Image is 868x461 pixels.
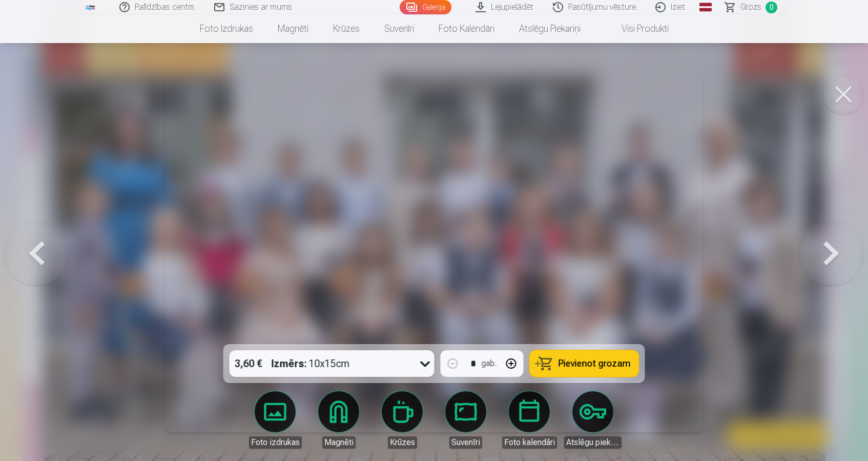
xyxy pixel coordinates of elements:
[740,1,761,13] span: Grozs
[501,391,558,449] a: Foto kalendāri
[374,391,431,449] a: Krūzes
[559,359,631,368] span: Pievienot grozam
[766,2,777,13] span: 0
[310,391,367,449] a: Magnēti
[426,14,507,43] a: Foto kalendāri
[482,357,497,370] div: gab.
[502,436,557,449] div: Foto kalendāri
[85,4,96,10] img: /fa3
[272,350,350,377] div: 10x15cm
[230,350,267,377] div: 3,60 €
[388,436,417,449] div: Krūzes
[249,436,302,449] div: Foto izdrukas
[272,356,307,371] strong: Izmērs :
[265,14,321,43] a: Magnēti
[372,14,426,43] a: Suvenīri
[564,391,622,449] a: Atslēgu piekariņi
[564,436,622,449] div: Atslēgu piekariņi
[322,436,356,449] div: Magnēti
[507,14,593,43] a: Atslēgu piekariņi
[246,391,304,449] a: Foto izdrukas
[593,14,681,43] a: Visi produkti
[188,14,265,43] a: Foto izdrukas
[437,391,494,449] a: Suvenīri
[321,14,372,43] a: Krūzes
[530,350,639,377] button: Pievienot grozam
[449,436,482,449] div: Suvenīri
